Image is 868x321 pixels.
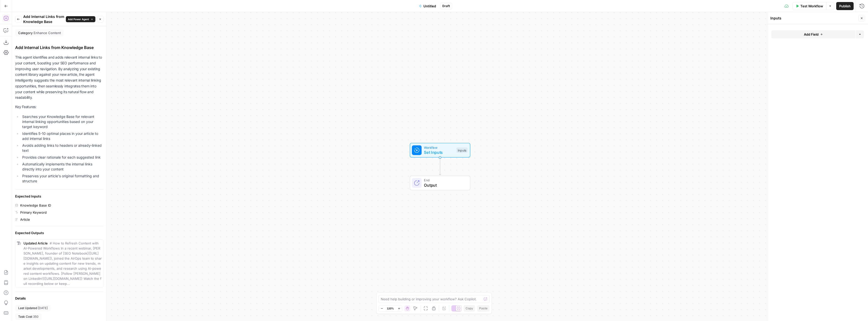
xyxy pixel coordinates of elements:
button: Untitled [416,2,439,10]
g: Edge from start to end [439,158,441,175]
span: [DATE] [38,306,48,310]
button: Start recording [32,161,36,165]
div: Expected Inputs [15,194,103,199]
p: Key Features: [15,104,103,110]
div: WorkflowSet InputsInputs [393,143,487,158]
span: Test Workflow [800,4,823,9]
span: Copy [466,306,473,311]
li: Searches your Knowledge Base for relevant internal linking opportunities based on your target key... [21,114,103,129]
li: Provides clear rationale for each suggested link [21,155,103,160]
span: Set Inputs [424,149,454,155]
div: Close [89,2,98,11]
li: Preserves your article's original formatting and structure [21,174,103,184]
li: Generate prompts and code [12,120,79,125]
button: Emoji picker [8,161,12,165]
li: Avoids adding links to headers or already-linked text [21,143,103,153]
span: Workflow [424,145,454,150]
span: End [424,178,465,183]
li: Identifies 5-10 optimal places in your article to add internal links [21,131,103,141]
textarea: Message… [4,151,97,159]
button: Publish [836,2,854,10]
button: Add Power Agent [66,16,95,22]
span: Paste [479,306,487,311]
button: Gif picker [16,161,20,165]
div: Steven says… [4,10,97,151]
button: Upload attachment [24,161,28,165]
p: This agent identifies and adds relevant internal links to your content, boosting your SEO perform... [15,55,103,101]
button: Copy [464,305,475,312]
div: Details [15,296,103,301]
button: Send a message… [87,159,95,167]
b: AirOps Copilot is now live in your workflow builder! [8,68,74,78]
div: Knowledge Base ID [20,203,51,208]
div: Give it a try, and stay tuned for exciting updates! [8,127,79,137]
li: Diagnose and get solutions to errors quickly [12,109,79,119]
button: Paste [477,305,490,312]
div: Inputs [456,147,468,153]
div: Article [20,217,30,222]
li: Improve, debug, and optimize your workflows [12,88,79,97]
span: # How to Refresh Content with AI-Powered Workflows In a recent webinar, [PERSON_NAME], founder of... [23,241,102,286]
span: Updated Article [23,241,48,245]
span: Add Power Agent [68,17,89,21]
button: Home [79,2,89,12]
h1: [PERSON_NAME] [24,3,57,6]
span: Category [18,30,33,35]
div: Profile image for Steven [14,3,22,11]
b: Use it to : [8,81,28,85]
span: Enhance Content [34,30,61,35]
li: Understand how workflows work without sifting through prompts [12,99,79,108]
div: Inputs [770,16,857,21]
span: 350 [33,314,39,319]
li: Automatically implements the internal links directly into your content [21,162,103,172]
div: Add Internal Links from Knowledge Base [15,44,103,51]
span: 120% [387,306,394,310]
button: Test Workflow [793,2,826,10]
div: Play videoAirOps Copilot is now live in your workflow builder!Use it to :Improve, debug, and opti... [4,10,83,140]
span: Draft [442,4,450,8]
div: EndOutput [393,176,487,190]
button: Add Field [771,30,855,38]
button: go back [3,2,13,12]
div: Expected Outputs [15,230,103,235]
p: Active 10h ago [24,6,49,11]
div: [PERSON_NAME] • Just now [8,141,50,144]
span: Output [424,182,465,188]
div: Primary Keyword [20,210,47,215]
span: Task Cost [18,314,32,319]
span: Last Updated [18,306,37,310]
span: Add Field [804,32,819,37]
span: Publish [839,4,851,9]
span: Untitled [423,4,436,9]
